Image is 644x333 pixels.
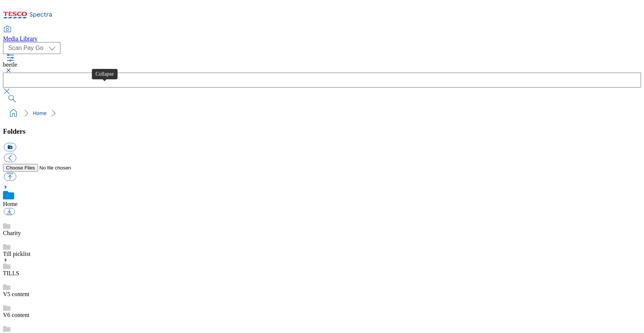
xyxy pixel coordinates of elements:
a: V6 content [3,312,29,318]
a: Till picklist [3,251,31,257]
span: beetle [3,61,17,68]
nav: breadcrumb [3,106,641,120]
a: TILLS [3,270,19,276]
a: Home [33,110,47,116]
a: Charity [3,230,21,236]
a: home [7,107,19,119]
a: Home [3,201,18,207]
h3: Folders [3,127,641,136]
a: V5 content [3,291,29,297]
span: Media Library [3,35,38,42]
a: Media Library [3,26,38,42]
